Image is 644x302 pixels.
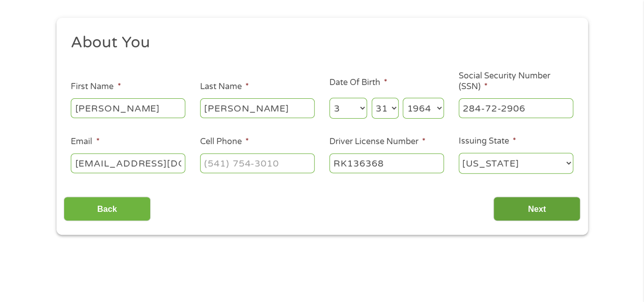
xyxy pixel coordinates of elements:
input: Back [64,197,151,222]
label: Issuing State [459,136,516,147]
input: 078-05-1120 [459,98,573,118]
label: Cell Phone [200,136,249,147]
label: First Name [71,81,121,92]
label: Email [71,136,99,147]
label: Social Security Number (SSN) [459,71,573,92]
label: Last Name [200,81,249,92]
input: Smith [200,98,315,118]
label: Driver License Number [329,136,426,147]
input: John [71,98,185,118]
input: john@gmail.com [71,153,185,173]
input: (541) 754-3010 [200,153,315,173]
label: Date Of Birth [329,77,387,88]
input: Next [493,197,580,222]
h2: About You [71,33,566,53]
